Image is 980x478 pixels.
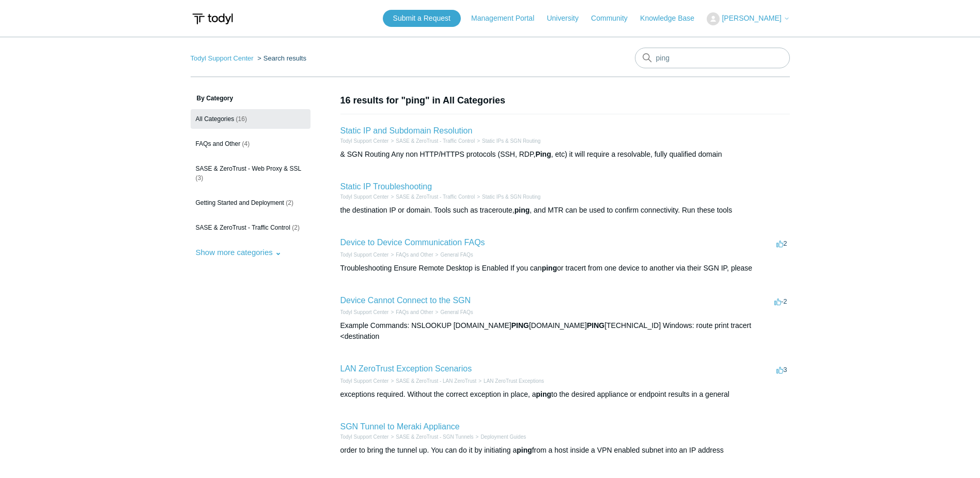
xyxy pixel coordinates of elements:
[196,140,241,147] span: FAQs and Other
[340,251,389,259] li: Todyl Support Center
[474,433,526,441] li: Deployment Guides
[640,13,705,24] a: Knowledge Base
[191,9,235,28] img: Todyl Support Center Help Center home page
[242,140,250,147] span: (4)
[776,240,787,247] span: 2
[340,182,432,191] a: Static IP Troubleshooting
[292,224,300,231] span: (2)
[340,364,472,373] a: LAN ZeroTrust Exception Scenarios
[542,264,557,272] em: ping
[196,165,302,172] span: SASE & ZeroTrust - Web Proxy & SSL
[340,238,485,247] a: Device to Device Communication FAQs
[340,194,389,200] a: Todyl Support Center
[340,309,389,315] a: Todyl Support Center
[196,199,284,206] span: Getting Started and Deployment
[475,193,540,201] li: Static IPs & SGN Routing
[340,137,389,145] li: Todyl Support Center
[440,252,473,258] a: General FAQs
[440,309,473,315] a: General FAQs
[340,138,389,144] a: Todyl Support Center
[388,193,475,201] li: SASE & ZeroTrust - Traffic Control
[340,422,460,431] a: SGN Tunnel to Meraki Appliance
[340,126,473,135] a: Static IP and Subdomain Resolution
[776,366,787,374] span: 3
[635,48,790,68] input: Search
[340,193,389,201] li: Todyl Support Center
[396,194,475,200] a: SASE & ZeroTrust - Traffic Control
[340,205,790,216] div: the destination IP or domain. Tools such as traceroute, , and MTR can be used to confirm connecti...
[340,378,389,384] a: Todyl Support Center
[340,308,389,316] li: Todyl Support Center
[482,194,540,200] a: Static IPs & SGN Routing
[191,243,287,262] button: Show more categories
[236,115,247,123] span: (16)
[587,321,604,330] em: PING
[396,252,433,258] a: FAQs and Other
[388,433,473,441] li: SASE & ZeroTrust - SGN Tunnels
[340,149,790,160] div: & SGN Routing Any non HTTP/HTTPS protocols (SSH, RDP, , etc) it will require a resolvable, fully ...
[340,296,471,305] a: Device Cannot Connect to the SGN
[340,94,790,108] h1: 16 results for "ping" in All Categories
[471,13,545,24] a: Management Portal
[340,433,389,441] li: Todyl Support Center
[340,263,790,274] div: Troubleshooting Ensure Remote Desktop is Enabled If you can or tracert from one device to another...
[475,137,540,145] li: Static IPs & SGN Routing
[191,218,310,237] a: SASE & ZeroTrust - Traffic Control (2)
[191,54,254,62] a: Todyl Support Center
[196,174,204,182] span: (3)
[340,445,790,456] div: order to bring the tunnel up. You can do it by initiating a from a host inside a VPN enabled subn...
[396,378,476,384] a: SASE & ZeroTrust - LAN ZeroTrust
[396,309,433,315] a: FAQs and Other
[191,54,256,62] li: Todyl Support Center
[774,297,787,305] span: -2
[340,377,389,385] li: Todyl Support Center
[517,446,532,454] em: ping
[255,54,306,62] li: Search results
[480,434,526,440] a: Deployment Guides
[196,115,235,123] span: All Categories
[388,137,475,145] li: SASE & ZeroTrust - Traffic Control
[286,199,293,206] span: (2)
[515,206,530,214] em: ping
[383,10,461,27] a: Submit a Request
[191,94,310,103] h3: By Category
[191,109,310,129] a: All Categories (16)
[340,320,790,342] div: Example Commands: NSLOOKUP [DOMAIN_NAME] [DOMAIN_NAME] [TECHNICAL_ID] Windows: route print tracer...
[388,308,433,316] li: FAQs and Other
[196,224,290,231] span: SASE & ZeroTrust - Traffic Control
[433,308,473,316] li: General FAQs
[340,252,389,258] a: Todyl Support Center
[396,138,475,144] a: SASE & ZeroTrust - Traffic Control
[535,150,551,158] em: Ping
[536,390,551,398] em: ping
[191,193,310,213] a: Getting Started and Deployment (2)
[340,434,389,440] a: Todyl Support Center
[591,13,638,24] a: Community
[340,389,790,400] div: exceptions required. Without the correct exception in place, a to the desired appliance or endpoi...
[396,434,473,440] a: SASE & ZeroTrust - SGN Tunnels
[484,378,544,384] a: LAN ZeroTrust Exceptions
[388,377,476,385] li: SASE & ZeroTrust - LAN ZeroTrust
[707,12,789,25] button: [PERSON_NAME]
[722,14,781,22] span: [PERSON_NAME]
[191,159,310,188] a: SASE & ZeroTrust - Web Proxy & SSL (3)
[191,134,310,154] a: FAQs and Other (4)
[476,377,544,385] li: LAN ZeroTrust Exceptions
[511,321,529,330] em: PING
[388,251,433,259] li: FAQs and Other
[433,251,473,259] li: General FAQs
[482,138,540,144] a: Static IPs & SGN Routing
[547,13,588,24] a: University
